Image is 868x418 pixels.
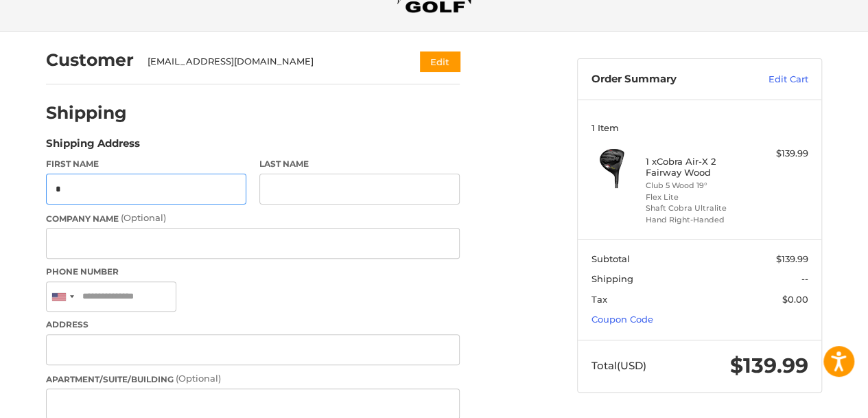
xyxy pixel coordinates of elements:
span: $139.99 [776,253,808,264]
li: Shaft Cobra Ultralite [646,202,751,214]
label: Phone Number [46,266,460,278]
li: Hand Right-Handed [646,214,751,226]
label: First Name [46,158,246,170]
span: $139.99 [730,353,808,378]
h3: 1 Item [591,122,808,133]
li: Club 5 Wood 19° [646,180,751,191]
h2: Shipping [46,102,127,124]
li: Flex Lite [646,191,751,203]
h2: Customer [46,49,134,71]
small: (Optional) [176,373,221,384]
a: Coupon Code [591,314,653,325]
span: Total (USD) [591,359,646,372]
a: Edit Cart [739,73,808,86]
div: United States: +1 [47,282,78,312]
div: [EMAIL_ADDRESS][DOMAIN_NAME] [148,55,394,69]
div: $139.99 [754,147,808,161]
span: Subtotal [591,253,630,264]
iframe: Google Customer Reviews [755,381,868,418]
small: (Optional) [121,212,166,223]
span: Tax [591,294,607,305]
label: Apartment/Suite/Building [46,372,460,386]
h3: Order Summary [591,73,739,86]
h4: 1 x Cobra Air-X 2 Fairway Wood [646,156,751,178]
span: Shipping [591,273,633,284]
label: Last Name [259,158,460,170]
button: Edit [420,51,460,71]
span: $0.00 [782,294,808,305]
legend: Shipping Address [46,136,140,158]
label: Address [46,318,460,331]
span: -- [801,273,808,284]
label: Company Name [46,211,460,225]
